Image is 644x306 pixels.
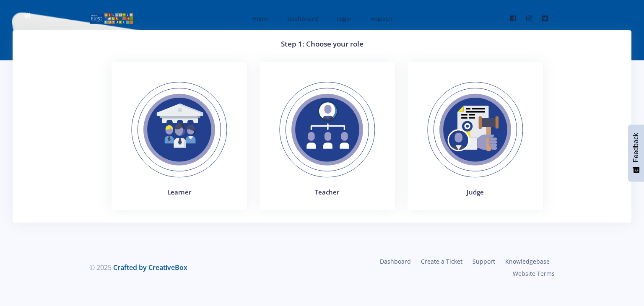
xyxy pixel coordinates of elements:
a: Login [328,8,358,30]
button: Feedback - Show survey [628,124,644,182]
a: Dashboard [279,8,325,30]
span: Home [252,15,269,23]
a: Crafted by CreativeBox [113,263,187,272]
h3: Step 1: Choose your role [23,39,621,49]
a: Home [244,8,275,30]
a: Judges Judge [401,62,549,223]
img: logo01.png [89,12,133,25]
a: Learner Learner [105,62,253,223]
span: Feedback [632,133,640,162]
a: Support [467,255,500,267]
h4: Learner [122,187,237,197]
a: Create a Ticket [416,255,467,267]
span: Dashboard [287,15,318,23]
span: Register [370,15,393,23]
img: Judges [418,72,533,187]
a: Dashboard [375,255,416,267]
img: Teacher [270,72,385,187]
span: Knowledgebase [505,257,550,265]
a: Website Terms [508,267,555,280]
img: Learner [122,72,237,187]
a: Knowledgebase [500,255,555,267]
h4: Judge [418,187,533,197]
span: Login [337,15,352,23]
a: Register [362,8,400,30]
h4: Teacher [270,187,385,197]
a: Teacher Teacher [253,62,401,223]
div: © 2025 [89,262,316,272]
